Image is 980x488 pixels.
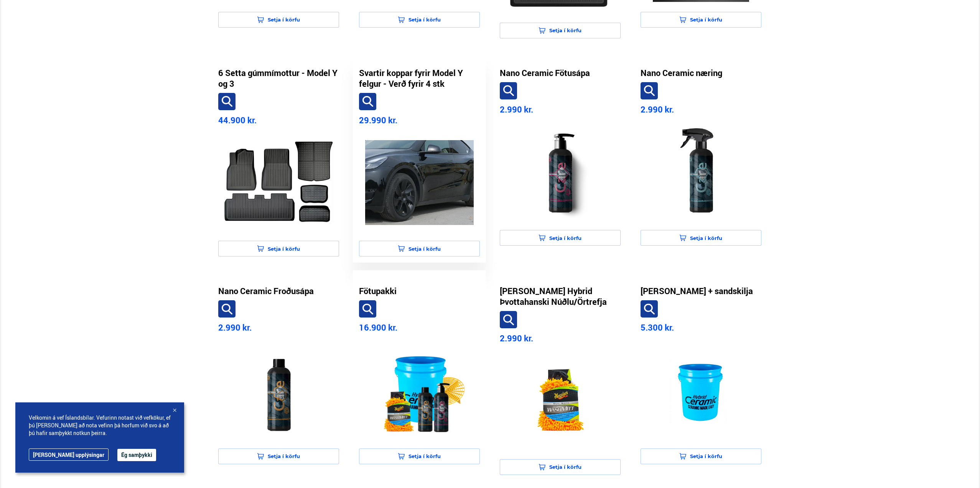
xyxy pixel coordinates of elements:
a: [PERSON_NAME] + sandskilja [641,286,753,296]
a: Fötupakki [359,286,397,296]
a: product-image-6 [500,119,621,227]
a: product-image-5 [359,130,480,237]
a: Nano Ceramic Froðusápa [218,286,314,296]
a: product-image-4 [218,130,339,237]
a: [PERSON_NAME] Hybrid Þvottahanski Núðlu/Örtrefja [500,286,621,307]
span: 2.990 kr. [218,322,252,333]
img: product-image-9 [365,342,474,438]
span: 2.990 kr. [641,104,674,115]
a: 6 Setta gúmmímottur - Model Y og 3 [218,68,339,89]
button: Setja í körfu [359,12,480,28]
button: Setja í körfu [218,448,339,464]
img: product-image-5 [365,134,474,231]
a: product-image-10 [500,348,621,455]
img: product-image-11 [647,342,755,438]
a: product-image-7 [641,119,761,227]
a: product-image-9 [359,337,480,445]
a: [PERSON_NAME] upplýsingar [29,448,109,461]
button: Opna LiveChat spjallviðmót [6,3,29,26]
button: Setja í körfu [641,448,761,464]
span: 2.990 kr. [500,104,533,115]
img: product-image-4 [224,134,333,231]
button: Setja í körfu [641,230,761,246]
span: 5.300 kr. [641,322,674,333]
a: product-image-11 [641,337,761,445]
button: Setja í körfu [359,241,480,256]
img: product-image-8 [224,342,333,438]
img: product-image-7 [647,124,755,220]
button: Setja í körfu [641,12,761,28]
img: product-image-6 [506,124,614,220]
button: Setja í körfu [218,241,339,256]
span: 2.990 kr. [500,333,533,344]
span: 29.990 kr. [359,114,397,126]
a: Svartir koppar fyrir Model Y felgur - Verð fyrir 4 stk [359,68,480,89]
a: product-image-8 [218,337,339,445]
button: Setja í körfu [500,459,621,475]
img: product-image-10 [506,352,614,449]
a: Nano Ceramic næring [641,68,722,78]
span: Velkomin á vef Íslandsbílar. Vefurinn notast við vefkökur, ef þú [PERSON_NAME] að nota vefinn þá ... [29,414,171,437]
span: 44.900 kr. [218,114,257,126]
button: Setja í körfu [359,448,480,464]
a: Nano Ceramic Fötusápa [500,68,590,78]
button: Setja í körfu [218,12,339,28]
span: 16.900 kr. [359,322,397,333]
button: Ég samþykki [117,449,156,461]
button: Setja í körfu [500,230,621,246]
button: Setja í körfu [500,23,621,38]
